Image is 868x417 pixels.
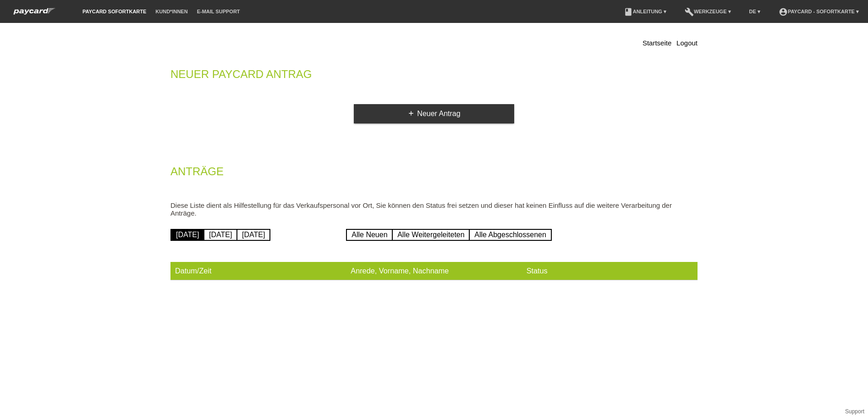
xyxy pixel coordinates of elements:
[779,7,788,17] i: account_circle
[685,7,694,17] i: build
[9,11,60,17] a: paycard Sofortkarte
[619,9,671,14] a: bookAnleitung ▾
[522,262,698,280] th: Status
[170,229,204,241] a: [DATE]
[643,39,671,47] a: Startseite
[9,6,60,16] img: paycard Sofortkarte
[203,229,237,241] a: [DATE]
[170,70,698,83] h2: Neuer Paycard Antrag
[774,9,863,14] a: account_circlepaycard - Sofortkarte ▾
[469,229,552,241] a: Alle Abgeschlossenen
[346,262,522,280] th: Anrede, Vorname, Nachname
[680,9,736,14] a: buildWerkzeuge ▾
[845,408,864,415] a: Support
[346,229,393,241] a: Alle Neuen
[170,262,346,280] th: Datum/Zeit
[170,201,698,217] p: Diese Liste dient als Hilfestellung für das Verkaufspersonal vor Ort, Sie können den Status frei ...
[624,7,633,17] i: book
[78,9,151,14] a: paycard Sofortkarte
[170,167,698,181] h2: Anträge
[676,39,698,47] a: Logout
[354,104,514,123] a: addNeuer Antrag
[151,9,192,14] a: Kund*innen
[407,110,415,117] i: add
[236,229,270,241] a: [DATE]
[392,229,470,241] a: Alle Weitergeleiteten
[192,9,245,14] a: E-Mail Support
[745,9,765,14] a: DE ▾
